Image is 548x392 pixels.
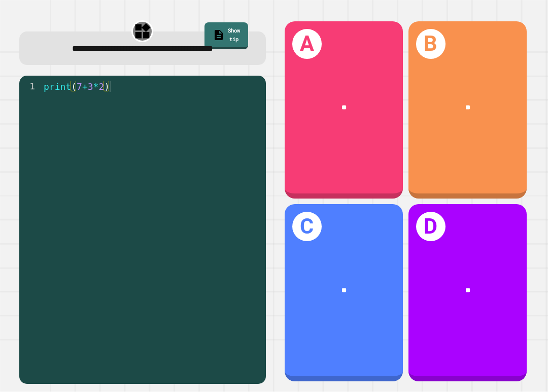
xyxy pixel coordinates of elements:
a: Show tip [204,22,248,50]
h1: D [416,212,446,241]
div: 1 [19,81,42,92]
h1: A [292,29,322,58]
h1: C [292,212,322,241]
h1: B [416,29,446,58]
